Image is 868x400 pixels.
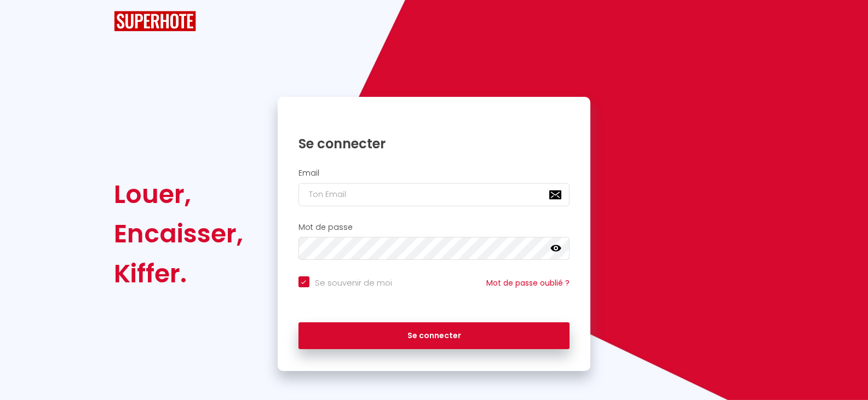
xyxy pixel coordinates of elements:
img: SuperHote logo [114,11,196,31]
div: Encaisser, [114,214,243,253]
div: Kiffer. [114,254,243,293]
h1: Se connecter [298,135,570,152]
input: Ton Email [298,183,570,206]
div: Louer, [114,175,243,214]
h2: Email [298,169,570,178]
button: Se connecter [298,322,570,350]
a: Mot de passe oublié ? [486,277,570,288]
h2: Mot de passe [298,223,570,232]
